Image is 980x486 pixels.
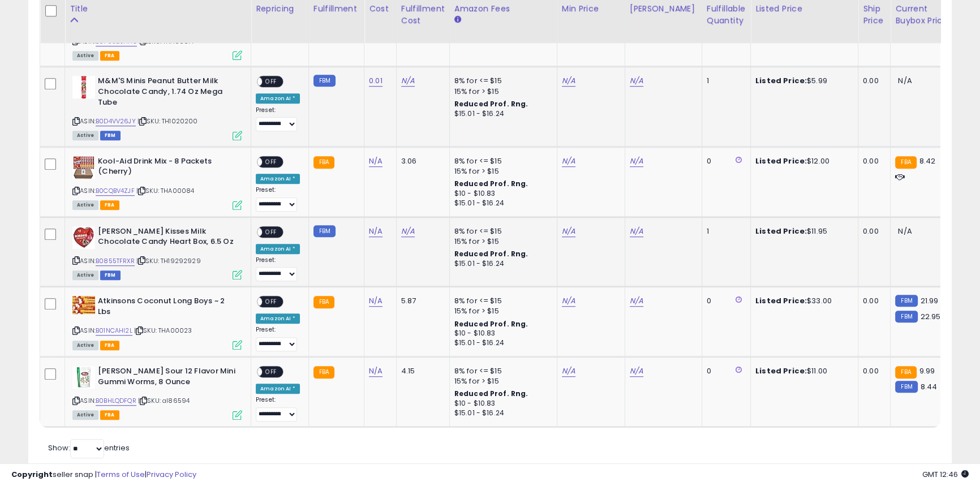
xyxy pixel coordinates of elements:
div: Cost [369,3,392,15]
div: Min Price [562,3,620,15]
b: Listed Price: [755,226,807,236]
a: N/A [369,156,382,167]
span: | SKU: THA00084 [136,186,195,195]
span: FBA [100,51,119,61]
span: FBA [100,410,119,420]
span: All listings currently available for purchase on Amazon [72,341,98,350]
div: Preset: [256,256,300,282]
small: FBM [895,381,917,393]
a: N/A [562,365,575,377]
small: FBA [895,366,916,379]
strong: Copyright [11,469,53,480]
small: FBM [313,75,336,87]
div: Fulfillable Quantity [707,3,746,27]
div: Fulfillment Cost [401,3,445,27]
div: $11.00 [755,366,849,376]
span: N/A [898,226,912,236]
span: 2025-09-17 12:46 GMT [922,469,969,480]
a: B0BHLQDFQR [96,396,136,406]
a: N/A [369,295,382,307]
a: N/A [630,156,643,167]
img: 41F4d-tZEOL._SL40_.jpg [72,226,95,249]
span: FBM [100,131,121,140]
a: N/A [562,295,575,307]
a: N/A [401,226,415,237]
div: 4.15 [401,366,441,376]
span: 8.42 [919,156,936,166]
div: ASIN: [72,296,242,349]
a: N/A [401,75,415,87]
div: Amazon AI * [256,93,300,104]
div: ASIN: [72,366,242,419]
small: FBM [895,311,917,322]
a: N/A [630,365,643,377]
div: 0.00 [863,366,882,376]
div: 5.87 [401,296,441,306]
a: B01NCAHI2L [96,326,132,336]
div: Ship Price [863,3,886,27]
div: 0 [707,156,742,166]
div: 0.00 [863,156,882,166]
div: [PERSON_NAME] [630,3,697,15]
div: $5.99 [755,76,849,86]
span: All listings currently available for purchase on Amazon [72,51,98,61]
div: $15.01 - $16.24 [454,199,548,208]
div: Preset: [256,326,300,351]
div: ASIN: [72,156,242,209]
span: All listings currently available for purchase on Amazon [72,200,98,210]
small: FBA [313,156,334,169]
b: [PERSON_NAME] Sour 12 Flavor Mini Gummi Worms, 8 Ounce [98,366,235,390]
div: $10 - $10.83 [454,399,548,408]
div: $15.01 - $16.24 [454,259,548,269]
div: 15% for > $15 [454,87,548,97]
a: B0855TFRXR [96,256,135,266]
b: [PERSON_NAME] Kisses Milk Chocolate Candy Heart Box, 6.5 Oz [98,226,235,250]
span: FBM [100,270,121,280]
span: OFF [262,367,280,377]
a: N/A [562,75,575,87]
div: $11.95 [755,226,849,236]
img: 41Ijq3JDw0L._SL40_.jpg [72,76,95,98]
b: Atkinsons Coconut Long Boys ~ 2 Lbs [98,296,235,320]
div: seller snap | | [11,470,196,480]
div: Amazon AI * [256,244,300,254]
div: 8% for <= $15 [454,156,548,166]
small: Amazon Fees. [454,15,461,25]
b: Listed Price: [755,365,807,376]
div: Amazon AI * [256,313,300,324]
img: 51S62daAKUL._SL40_.jpg [72,156,95,179]
div: Preset: [256,106,300,132]
small: FBA [895,156,916,169]
div: Current Buybox Price [895,3,953,27]
a: B0D4VV26JY [96,117,136,126]
span: | SKU: THA00023 [134,326,192,335]
span: OFF [262,297,280,307]
b: M&M'S Minis Peanut Butter Milk Chocolate Candy, 1.74 Oz Mega Tube [98,76,235,110]
div: $10 - $10.83 [454,189,548,199]
a: N/A [562,226,575,237]
span: All listings currently available for purchase on Amazon [72,410,98,420]
span: | SKU: THA00077 [139,37,196,46]
b: Reduced Prof. Rng. [454,249,528,259]
img: 41XI1x9JVDL._SL40_.jpg [72,366,95,389]
b: Listed Price: [755,75,807,86]
small: FBM [313,225,336,237]
div: 3.06 [401,156,441,166]
span: Show: entries [48,442,130,453]
div: $15.01 - $16.24 [454,408,548,418]
span: OFF [262,157,280,166]
a: N/A [630,226,643,237]
div: 15% for > $15 [454,306,548,316]
div: $10 - $10.83 [454,329,548,338]
div: ASIN: [72,226,242,279]
div: Title [70,3,246,15]
span: 21.99 [921,295,939,306]
img: 41ncYVm43hL._SL40_.jpg [72,296,95,314]
div: 0.00 [863,226,882,236]
span: All listings currently available for purchase on Amazon [72,270,98,280]
div: 15% for > $15 [454,236,548,247]
div: $12.00 [755,156,849,166]
div: Preset: [256,396,300,422]
a: N/A [369,226,382,237]
div: ASIN: [72,76,242,139]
